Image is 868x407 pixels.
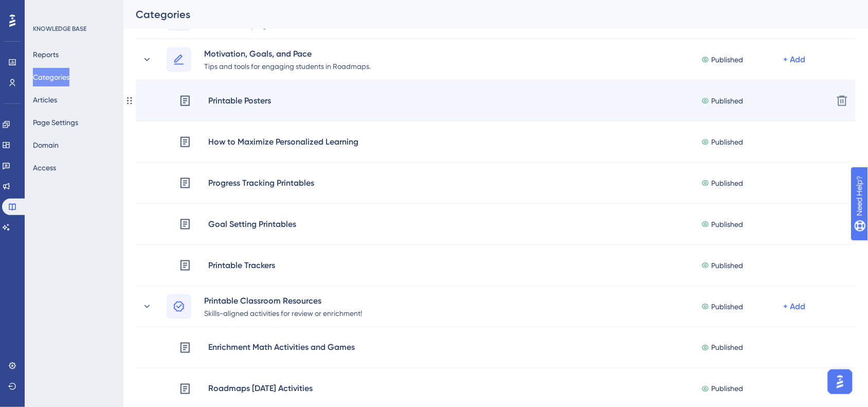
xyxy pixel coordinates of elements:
[33,113,78,132] button: Page Settings
[712,218,744,231] span: Published
[33,45,59,64] button: Reports
[712,177,744,189] span: Published
[204,60,371,72] div: Tips and tools for engaging students in Roadmaps.
[204,294,363,307] div: Printable Classroom Resources
[712,300,744,313] span: Published
[712,259,744,272] span: Published
[208,94,272,108] div: Printable Posters
[208,341,355,355] div: Enrichment Math Activities and Games
[208,135,359,149] div: How to Maximize Personalized Learning
[712,136,744,148] span: Published
[712,342,744,354] span: Published
[208,382,313,396] div: Roadmaps [DATE] Activities
[825,366,856,397] iframe: UserGuiding AI Assistant Launcher
[712,383,744,395] span: Published
[784,54,806,66] div: + Add
[712,54,744,66] span: Published
[208,176,315,190] div: Progress Tracking Printables
[712,95,744,107] span: Published
[33,68,69,86] button: Categories
[204,47,371,60] div: Motivation, Goals, and Pace
[33,136,59,154] button: Domain
[204,307,363,319] div: Skills-aligned activities for review or enrichment!
[33,91,57,109] button: Articles
[136,7,830,22] div: Categories
[33,158,56,177] button: Access
[784,300,806,313] div: + Add
[208,259,276,272] div: Printable Trackers
[208,218,297,231] div: Goal Setting Printables
[24,3,64,15] span: Need Help?
[33,25,86,33] div: KNOWLEDGE BASE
